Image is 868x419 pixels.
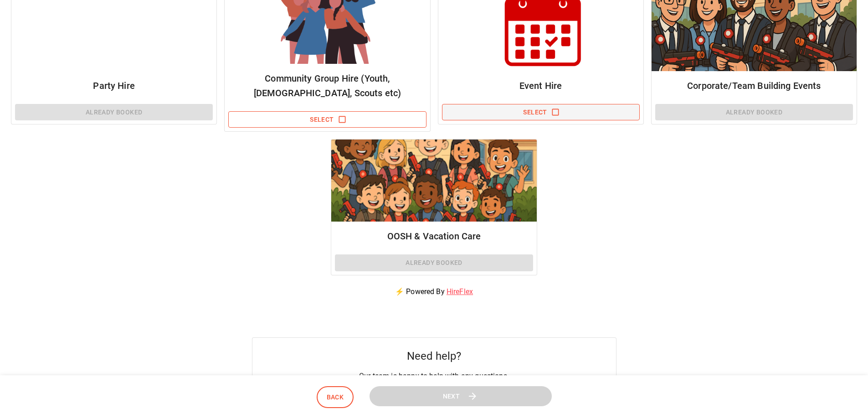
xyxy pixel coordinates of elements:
h6: OOSH & Vacation Care [339,229,529,243]
a: HireFlex [447,287,473,296]
h6: Community Group Hire (Youth, [DEMOGRAPHIC_DATA], Scouts etc) [232,71,422,100]
p: ⚡ Powered By [384,275,484,308]
h5: Need help? [407,349,461,363]
button: Next [370,386,552,407]
h6: Event Hire [446,78,636,93]
button: Select [442,104,640,121]
button: Back [317,386,354,409]
span: Back [327,392,344,403]
button: Select [228,111,426,128]
span: Next [443,391,460,402]
img: Package [331,140,536,222]
h6: Corporate/Team Building Events [659,78,849,93]
h6: Party Hire [19,78,209,93]
p: Our team is happy to help with any questions. [359,371,509,382]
